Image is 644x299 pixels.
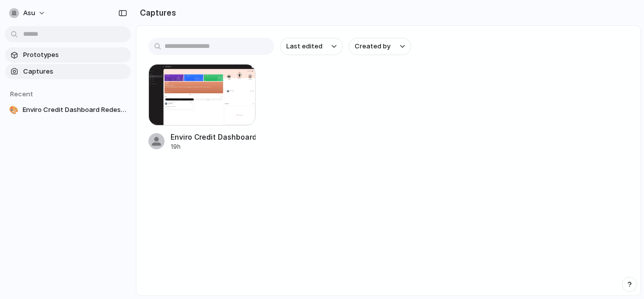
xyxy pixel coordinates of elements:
span: Captures [23,67,127,77]
div: Enviro Credit Dashboard [171,132,256,142]
span: asu [23,8,35,18]
a: Captures [5,64,131,79]
div: 🎨 [9,105,19,115]
button: asu [5,5,51,21]
div: 19h [171,142,256,151]
span: Prototypes [23,50,127,60]
span: Enviro Credit Dashboard Redesign [23,105,127,115]
h2: Captures [136,7,176,19]
span: Recent [10,90,33,98]
button: Last edited [280,38,343,55]
a: 🎨Enviro Credit Dashboard Redesign [5,102,131,117]
span: Created by [355,41,390,51]
a: Prototypes [5,47,131,63]
button: Created by [349,38,411,55]
span: Last edited [286,41,323,51]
